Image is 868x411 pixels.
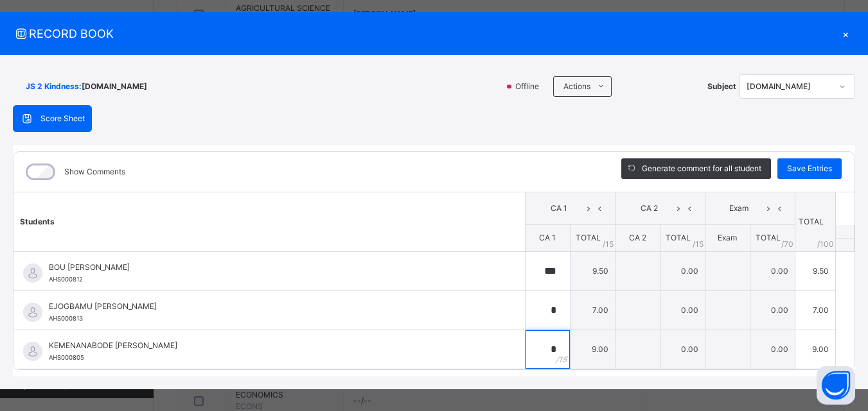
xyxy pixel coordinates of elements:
[603,239,614,250] span: / 15
[817,366,855,405] button: Open asap
[23,342,42,361] img: default.svg
[49,301,496,312] span: EJOGBAMU [PERSON_NAME]
[750,330,795,369] td: 0.00
[666,233,691,242] span: TOTAL
[535,203,583,214] span: CA 1
[660,330,705,369] td: 0.00
[570,251,615,290] td: 9.50
[570,290,615,330] td: 7.00
[625,203,673,214] span: CA 2
[693,239,704,250] span: / 15
[718,233,737,242] span: Exam
[563,81,590,92] span: Actions
[795,290,835,330] td: 7.00
[49,354,84,361] span: AHS000805
[787,163,832,174] span: Save Entries
[514,81,547,92] span: Offline
[49,262,496,273] span: BOU [PERSON_NAME]
[49,340,496,351] span: KEMENANABODE [PERSON_NAME]
[817,239,834,250] span: /100
[82,81,147,92] span: [DOMAIN_NAME]
[750,251,795,290] td: 0.00
[715,203,763,214] span: Exam
[49,315,83,322] span: AHS000813
[40,113,85,124] span: Score Sheet
[642,163,761,174] span: Generate comment for all student
[570,330,615,369] td: 9.00
[23,264,42,283] img: default.svg
[13,25,836,42] span: RECORD BOOK
[576,233,601,242] span: TOTAL
[836,25,855,42] div: ×
[756,233,781,242] span: TOTAL
[795,192,835,252] th: TOTAL
[20,217,55,226] span: Students
[539,233,556,242] span: CA 1
[23,303,42,322] img: default.svg
[781,239,793,250] span: / 70
[747,81,831,92] div: [DOMAIN_NAME]
[660,251,705,290] td: 0.00
[64,166,125,178] label: Show Comments
[660,290,705,330] td: 0.00
[750,290,795,330] td: 0.00
[26,81,82,92] span: JS 2 Kindness :
[629,233,646,242] span: CA 2
[795,330,835,369] td: 9.00
[49,276,83,283] span: AHS000812
[795,251,835,290] td: 9.50
[707,81,736,92] span: Subject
